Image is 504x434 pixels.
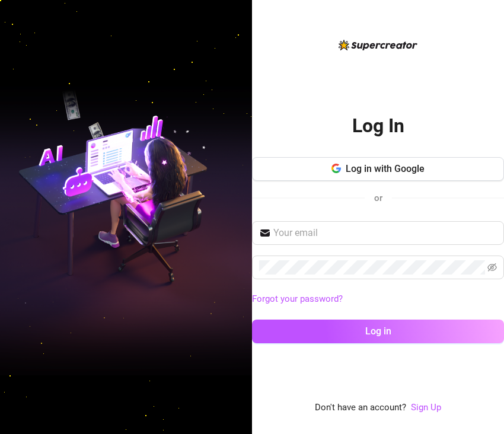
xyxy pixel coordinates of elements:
a: Sign Up [411,401,441,415]
a: Forgot your password? [252,292,504,307]
a: Sign Up [411,402,441,413]
span: Log in [365,325,391,337]
span: or [374,193,382,203]
button: Log in [252,320,504,343]
h2: Log In [352,114,404,138]
span: Log in with Google [346,163,425,174]
button: Log in with Google [252,157,504,181]
span: Don't have an account? [315,401,406,415]
span: eye-invisible [487,263,497,272]
img: logo-BBDzfeDw.svg [339,40,417,50]
a: Forgot your password? [252,293,343,304]
input: Your email [273,226,497,240]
